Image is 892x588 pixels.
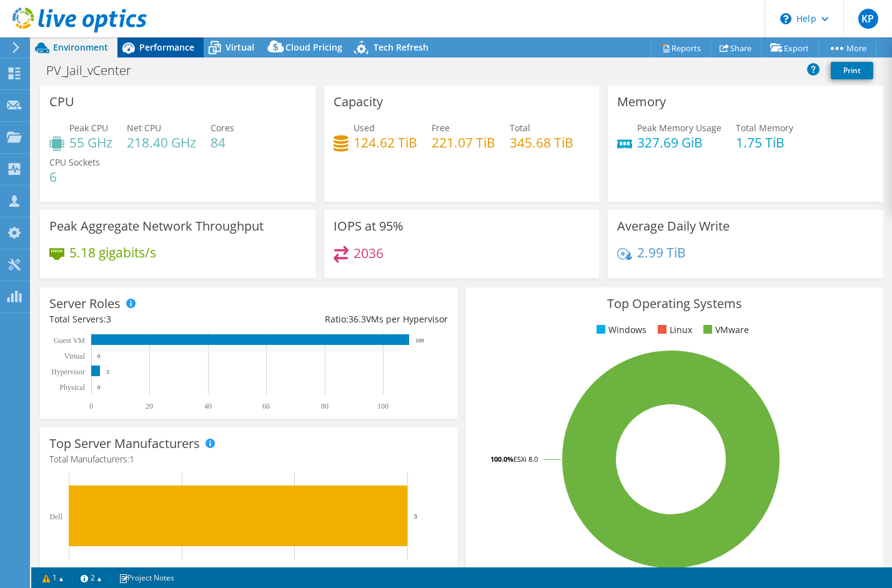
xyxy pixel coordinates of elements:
[54,336,85,345] text: Guest VM
[831,62,873,79] a: Print
[637,136,721,149] h4: 327.69 GiB
[51,367,85,376] text: Hypervisor
[49,437,200,451] h3: Top Server Manufacturers
[110,570,183,586] a: Project Notes
[349,313,366,325] span: 36.3
[204,402,212,411] text: 40
[64,352,86,361] text: Virtual
[97,384,101,391] text: 0
[414,512,417,520] text: 3
[736,122,793,134] span: Total Memory
[510,122,530,134] span: Total
[211,136,234,149] h4: 84
[761,38,819,57] a: Export
[67,567,71,576] text: 0
[49,95,74,109] h3: CPU
[97,353,101,359] text: 0
[72,570,111,586] a: 2
[211,122,234,134] span: Cores
[106,313,111,325] span: 3
[89,402,93,411] text: 0
[651,38,711,57] a: Reports
[354,122,375,134] span: Used
[34,570,72,586] a: 1
[490,454,513,464] tspan: 100.0%
[321,402,329,411] text: 80
[49,170,100,184] h4: 6
[69,246,156,259] h4: 5.18 gigabits/s
[262,402,270,411] text: 60
[354,246,384,260] h4: 2036
[285,41,342,53] span: Cloud Pricing
[432,122,450,134] span: Free
[710,38,761,57] a: Share
[354,136,417,149] h4: 124.62 TiB
[53,41,108,53] span: Environment
[780,13,791,24] svg: \n
[249,312,448,326] div: Ratio: VMs per Hypervisor
[106,369,109,375] text: 3
[617,95,666,109] h3: Memory
[655,323,692,337] li: Linux
[637,246,686,259] h4: 2.99 TiB
[41,64,151,77] h1: PV_Jail_vCenter
[49,312,249,326] div: Total Servers:
[415,337,424,344] text: 109
[432,136,495,149] h4: 221.07 TiB
[377,402,389,411] text: 100
[127,136,196,149] h4: 218.40 GHz
[127,122,161,134] span: Net CPU
[49,297,121,311] h3: Server Roles
[139,41,194,53] span: Performance
[180,567,184,576] text: 1
[405,567,409,576] text: 3
[49,512,62,521] text: Dell
[69,136,112,149] h4: 55 GHz
[617,219,730,233] h3: Average Daily Write
[69,122,108,134] span: Peak CPU
[49,452,448,466] h4: Total Manufacturers:
[736,136,793,149] h4: 1.75 TiB
[593,323,647,337] li: Windows
[818,38,876,57] a: More
[292,567,296,576] text: 2
[49,219,264,233] h3: Peak Aggregate Network Throughput
[637,122,721,134] span: Peak Memory Usage
[374,41,429,53] span: Tech Refresh
[475,297,874,311] h3: Top Operating Systems
[146,402,153,411] text: 20
[700,323,749,337] li: VMware
[513,454,538,464] tspan: ESXi 8.0
[858,9,878,29] span: KP
[334,219,404,233] h3: IOPS at 95%
[510,136,573,149] h4: 345.68 TiB
[59,383,85,392] text: Physical
[334,95,383,109] h3: Capacity
[49,156,100,168] span: CPU Sockets
[129,453,134,465] span: 1
[225,41,254,53] span: Virtual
